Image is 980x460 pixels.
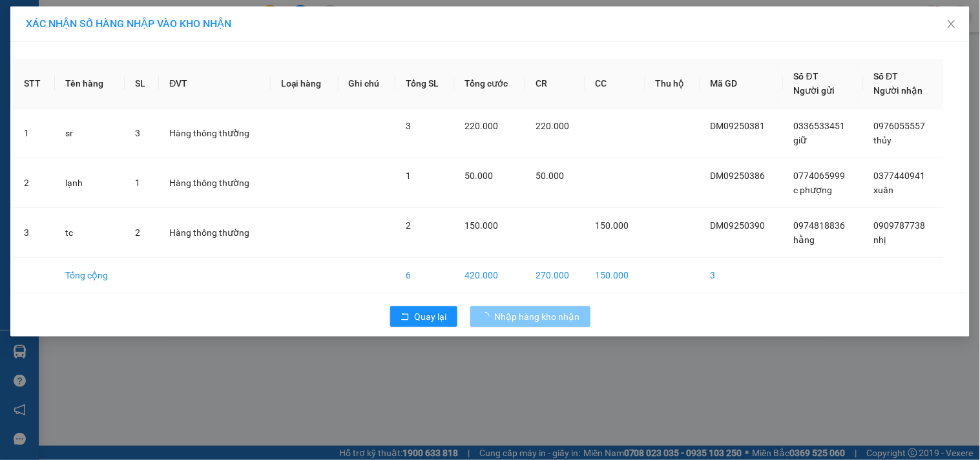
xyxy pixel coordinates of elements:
[874,185,894,195] span: xuân
[495,309,580,324] span: Nhập hàng kho nhận
[794,220,846,231] span: 0974818836
[395,59,455,109] th: Tổng SL
[933,6,970,43] button: Close
[536,171,564,181] span: 50.000
[14,158,55,208] td: 2
[481,312,495,321] span: loading
[135,128,140,138] span: 3
[794,171,846,181] span: 0774065999
[135,178,140,188] span: 1
[159,208,270,258] td: Hàng thông thường
[125,59,159,109] th: SL
[159,158,270,208] td: Hàng thông thường
[700,258,784,293] td: 3
[135,227,140,238] span: 2
[159,59,270,109] th: ĐVT
[874,220,926,231] span: 0909787738
[159,109,270,158] td: Hàng thông thường
[55,59,125,109] th: Tên hàng
[874,171,926,181] span: 0377440941
[55,109,125,158] td: sr
[401,312,410,322] span: rollback
[874,135,892,145] span: thủy
[395,258,455,293] td: 6
[711,171,766,181] span: DM09250386
[711,220,766,231] span: DM09250390
[339,59,395,109] th: Ghi chú
[55,208,125,258] td: tc
[465,171,494,181] span: 50.000
[525,258,585,293] td: 270.000
[14,59,55,109] th: STT
[874,85,923,96] span: Người nhận
[794,135,807,145] span: giữ
[794,185,833,195] span: c phượng
[874,71,899,81] span: Số ĐT
[26,17,231,30] span: XÁC NHẬN SỐ HÀNG NHẬP VÀO KHO NHẬN
[794,71,818,81] span: Số ĐT
[55,258,125,293] td: Tổng cộng
[874,121,926,131] span: 0976055557
[585,59,645,109] th: CC
[415,309,447,324] span: Quay lại
[55,158,125,208] td: lạnh
[406,220,411,231] span: 2
[470,306,590,327] button: Nhập hàng kho nhận
[946,19,957,29] span: close
[406,121,411,131] span: 3
[536,121,569,131] span: 220.000
[465,220,499,231] span: 150.000
[794,85,835,96] span: Người gửi
[711,121,766,131] span: DM09250381
[271,59,339,109] th: Loại hàng
[700,59,784,109] th: Mã GD
[794,235,815,245] span: hằng
[645,59,700,109] th: Thu hộ
[794,121,846,131] span: 0336533451
[406,171,411,181] span: 1
[525,59,585,109] th: CR
[14,208,55,258] td: 3
[390,306,457,327] button: rollbackQuay lại
[874,235,886,245] span: nhị
[455,59,525,109] th: Tổng cước
[596,220,629,231] span: 150.000
[465,121,499,131] span: 220.000
[585,258,645,293] td: 150.000
[14,109,55,158] td: 1
[455,258,525,293] td: 420.000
